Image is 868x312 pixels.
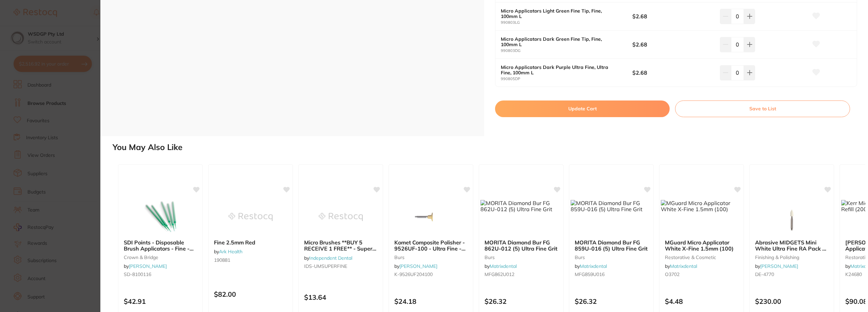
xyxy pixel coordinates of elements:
[124,255,197,260] small: crown & bridge
[124,272,197,277] small: SD-8100116
[575,255,648,260] small: burs
[214,239,287,245] b: Fine 2.5mm Red
[485,263,517,269] span: by
[665,263,697,269] span: by
[319,200,363,234] img: Micro Brushes **BUY 5 RECEIVE 1 FREE** - Super Fine
[665,297,738,305] p: $4.48
[755,297,828,305] p: $230.00
[675,100,850,117] button: Save to List
[304,293,377,301] p: $13.64
[755,255,828,260] small: finishing & polishing
[480,200,562,213] img: MORITA Diamond Bur FG 862U-012 (5) Ultra Fine Grit
[575,263,607,269] span: by
[632,41,711,48] b: $2.68
[214,249,242,255] span: by
[214,290,287,298] p: $82.00
[304,263,377,269] small: IDS-UMSUPERFINE
[661,200,742,213] img: MGuard Micro Applicator White X-Fine 1.5mm (100)
[113,143,865,152] h2: You May Also Like
[394,263,437,269] span: by
[501,49,632,53] small: 990803DG
[501,36,619,47] b: Micro Applicators Dark Green Fine Tip, Fine, 100mm L
[304,255,352,261] span: by
[501,77,632,81] small: 990805DP
[770,200,814,234] img: Abrasive MIDGETS Mini White Ultra Fine RA Pack of 12
[485,272,558,277] small: MFG862U012
[304,239,377,252] b: Micro Brushes **BUY 5 RECEIVE 1 FREE** - Super Fine
[755,239,828,252] b: Abrasive MIDGETS Mini White Ultra Fine RA Pack of 12
[309,255,352,261] a: Independent Dental
[670,263,697,269] a: Matrixdental
[219,249,242,255] a: Ark Health
[485,255,558,260] small: burs
[229,200,273,234] img: Fine 2.5mm Red
[409,200,453,234] img: Komet Composite Polisher - 9526UF-100 - Ultra Fine - Diamond Grit - Slow Speed, Right Angle (RA),...
[632,13,711,20] b: $2.68
[575,272,648,277] small: MFG859U016
[129,263,167,269] a: [PERSON_NAME]
[124,239,197,252] b: SDI Points - Disposable Brush Applicators - Fine - Dark Green, 400-Pack
[394,255,468,260] small: burs
[501,20,632,25] small: 990803LG
[755,263,798,269] span: by
[214,257,287,263] small: 190881
[571,200,652,213] img: MORITA Diamond Bur FG 859U-016 (5) Ultra Fine Grit
[394,297,468,305] p: $24.18
[490,263,517,269] a: Matrixdental
[485,297,558,305] p: $26.32
[501,8,619,19] b: Micro Applicators Light Green Fine Tip, Fine, 100mm L
[575,239,648,252] b: MORITA Diamond Bur FG 859U-016 (5) Ultra Fine Grit
[485,239,558,252] b: MORITA Diamond Bur FG 862U-012 (5) Ultra Fine Grit
[495,100,670,117] button: Update Cart
[665,239,738,252] b: MGuard Micro Applicator White X-Fine 1.5mm (100)
[124,297,197,305] p: $42.91
[575,297,648,305] p: $26.32
[394,272,468,277] small: K-9526UF204100
[665,255,738,260] small: restorative & cosmetic
[138,200,182,234] img: SDI Points - Disposable Brush Applicators - Fine - Dark Green, 400-Pack
[399,263,437,269] a: [PERSON_NAME]
[760,263,798,269] a: [PERSON_NAME]
[580,263,607,269] a: Matrixdental
[755,272,828,277] small: DE-4770
[501,65,619,75] b: Micro Applicators Dark Purple Ultra Fine, Ultra Fine, 100mm L
[632,69,711,76] b: $2.68
[124,263,167,269] span: by
[665,272,738,277] small: O3702
[394,239,468,252] b: Komet Composite Polisher - 9526UF-100 - Ultra Fine - Diamond Grit - Slow Speed, Right Angle (RA),...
